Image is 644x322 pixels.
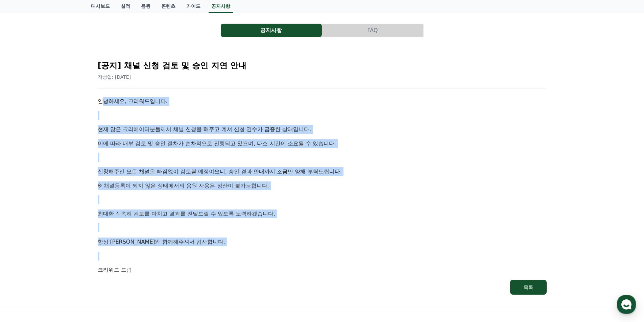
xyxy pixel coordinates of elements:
span: 작성일: [DATE] [98,74,131,80]
p: 크리워드 드림 [98,266,547,274]
span: 홈 [21,224,25,230]
button: 목록 [510,280,547,295]
p: 최대한 신속히 검토를 마치고 결과를 전달드릴 수 있도록 노력하겠습니다. [98,209,547,218]
a: 홈 [2,214,45,231]
button: 공지사항 [221,24,322,37]
span: 설정 [104,224,113,230]
p: 안녕하세요, 크리워드입니다. [98,97,547,106]
h2: [공지] 채널 신청 검토 및 승인 지연 안내 [98,60,547,71]
a: 목록 [98,280,547,295]
a: 설정 [87,214,130,231]
p: 항상 [PERSON_NAME]와 함께해주셔서 감사합니다. [98,238,547,246]
button: FAQ [322,24,423,37]
a: FAQ [322,24,424,37]
p: 이에 따라 내부 검토 및 승인 절차가 순차적으로 진행되고 있으며, 다소 시간이 소요될 수 있습니다. [98,139,547,148]
u: ※ 채널등록이 되지 않은 상태에서의 음원 사용은 정산이 불가능합니다. [98,182,269,189]
p: 현재 많은 크리에이터분들께서 채널 신청을 해주고 계셔 신청 건수가 급증한 상태입니다. [98,125,547,134]
div: 목록 [524,284,533,291]
a: 대화 [45,214,87,231]
p: 신청해주신 모든 채널은 빠짐없이 검토될 예정이오니, 승인 결과 안내까지 조금만 양해 부탁드립니다. [98,167,547,176]
span: 대화 [62,225,70,230]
